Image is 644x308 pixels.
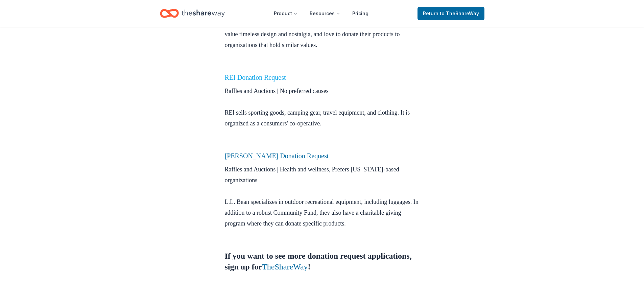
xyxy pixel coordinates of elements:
a: Home [160,5,225,21]
p: Raffles and Auctions | No preferred causes REI sells sporting goods, camping gear, travel equipme... [225,86,420,150]
h2: If you want to see more donation request applications, sign up for ! [225,251,420,272]
a: Pricing [347,7,374,20]
a: Returnto TheShareWay [418,7,484,20]
span: Return [423,9,479,18]
nav: Main [268,5,374,21]
span: to TheShareWay [440,10,479,16]
a: TheShareWay [262,262,308,271]
button: Product [268,7,303,20]
a: [PERSON_NAME] Donation Request [225,152,329,160]
a: REI Donation Request [225,74,286,81]
p: Raffles and Auctions | Health and wellness, Prefers [US_STATE]-based organizations L.L. Bean spec... [225,164,420,251]
button: Resources [304,7,345,20]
